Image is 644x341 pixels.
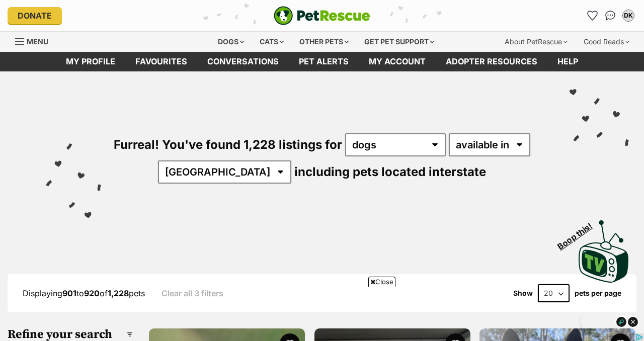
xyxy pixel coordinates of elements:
strong: 901 [62,288,76,298]
span: Boop this! [556,215,602,251]
img: chat-41dd97257d64d25036548639549fe6c8038ab92f7586957e7f3b1b290dea8141.svg [605,11,616,21]
a: Donate [8,7,62,24]
span: Displaying to of pets [23,288,145,298]
a: Adopter resources [436,52,547,71]
a: Help [547,52,588,71]
img: PetRescue TV logo [579,220,629,283]
span: including pets located interstate [294,164,486,179]
button: My account [620,8,636,24]
div: DK [623,11,633,21]
a: My profile [56,52,125,71]
strong: 920 [84,288,100,298]
img: logo-e224e6f780fb5917bec1dbf3a21bbac754714ae5b6737aabdf751b685950b380.svg [274,6,370,25]
span: Furreal! You've found 1,228 listings for [114,137,342,152]
div: Dogs [211,32,251,52]
span: Close [368,277,395,287]
img: close_dark.svg [627,316,639,328]
div: Get pet support [357,32,441,52]
a: conversations [197,52,289,71]
div: Good Reads [577,32,636,52]
a: Pet alerts [289,52,359,71]
span: Menu [27,37,48,46]
div: About PetRescue [498,32,575,52]
a: Boop this! [579,211,629,285]
a: Menu [15,32,55,50]
ul: Account quick links [584,8,636,24]
strong: 1,228 [108,288,129,298]
img: info_dark.svg [615,316,627,328]
div: Other pets [292,32,356,52]
a: My account [359,52,436,71]
a: PetRescue [274,6,370,25]
div: Cats [253,32,291,52]
a: Conversations [602,8,618,24]
a: Favourites [125,52,197,71]
a: Favourites [584,8,600,24]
